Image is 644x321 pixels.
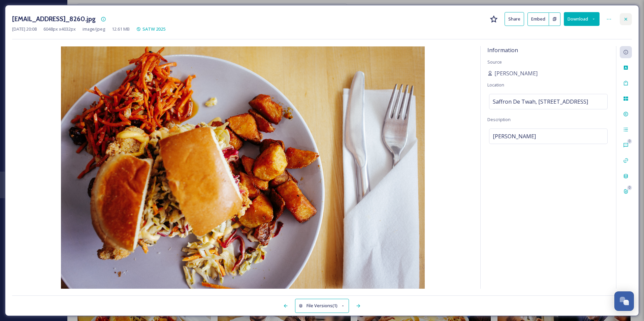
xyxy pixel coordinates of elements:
[487,59,502,65] span: Source
[493,98,588,106] span: Saffron De Twah, [STREET_ADDRESS]
[12,26,37,32] span: [DATE] 20:08
[12,14,96,24] h3: [EMAIL_ADDRESS]_8260.jpg
[493,132,536,140] span: [PERSON_NAME]
[487,82,504,88] span: Location
[627,139,632,144] div: 0
[142,26,165,32] span: SATW 2025
[487,46,518,54] span: Information
[627,185,632,190] div: 0
[112,26,130,32] span: 12.61 MB
[564,12,600,26] button: Download
[487,116,511,122] span: Description
[295,299,349,313] button: File Versions(1)
[83,26,105,32] span: image/jpeg
[614,291,634,311] button: Open Chat
[505,12,524,26] button: Share
[527,12,549,26] button: Embed
[494,69,538,77] span: [PERSON_NAME]
[43,26,76,32] span: 6048 px x 4032 px
[12,46,474,289] img: klockoco%40gmail.com-IMG_8260.jpg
